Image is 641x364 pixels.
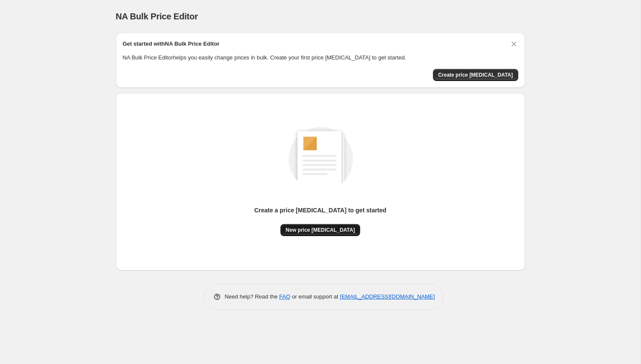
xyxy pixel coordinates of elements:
p: NA Bulk Price Editor helps you easily change prices in bulk. Create your first price [MEDICAL_DAT... [123,53,518,62]
a: [EMAIL_ADDRESS][DOMAIN_NAME] [340,293,435,300]
span: Create price [MEDICAL_DATA] [438,72,513,78]
span: New price [MEDICAL_DATA] [286,227,355,233]
button: New price [MEDICAL_DATA] [280,224,360,236]
span: NA Bulk Price Editor [116,12,198,21]
span: or email support at [290,293,340,300]
button: Create price change job [433,69,518,81]
p: Create a price [MEDICAL_DATA] to get started [254,206,386,215]
button: Dismiss card [510,40,518,48]
a: FAQ [279,293,290,300]
span: Need help? Read the [225,293,280,300]
h2: Get started with NA Bulk Price Editor [123,40,220,48]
